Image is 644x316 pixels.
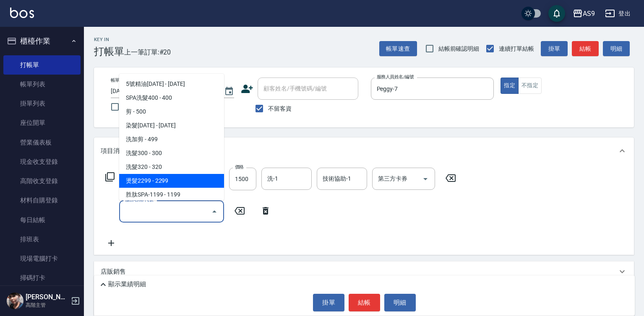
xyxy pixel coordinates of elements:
button: 指定 [501,78,519,94]
a: 現金收支登錄 [3,152,81,171]
label: 服務人員姓名/編號 [377,74,414,80]
p: 高階主管 [26,301,68,309]
button: 掛單 [313,294,344,311]
button: 明細 [384,294,416,311]
a: 每日結帳 [3,210,81,230]
span: 洗髮300 - 300 [119,146,224,160]
button: AS9 [569,5,598,22]
span: 不留客資 [268,104,292,113]
label: 價格 [235,164,244,170]
span: 洗加剪 - 499 [119,132,224,146]
a: 帳單列表 [3,75,81,94]
a: 座位開單 [3,113,81,132]
button: Close [208,205,221,218]
button: Choose date, selected date is 2025-10-04 [219,81,239,101]
p: 顯示業績明細 [108,280,146,289]
a: 打帳單 [3,55,81,75]
a: 營業儀表板 [3,133,81,152]
p: 項目消費 [101,147,126,155]
div: 項目消費 [94,137,634,164]
img: Person [7,293,23,309]
span: 上一筆訂單:#20 [124,47,171,57]
p: 店販銷售 [101,267,126,276]
button: Open [419,172,432,186]
input: YYYY/MM/DD hh:mm [111,84,216,98]
span: SPA洗髮400 - 400 [119,91,224,105]
a: 現場電腦打卡 [3,249,81,268]
div: AS9 [583,8,595,19]
button: 帳單速查 [379,41,417,57]
span: 胜肽SPA-1199 - 1199 [119,188,224,202]
span: 5號精油[DATE] - [DATE] [119,77,224,91]
button: 結帳 [349,294,380,311]
button: 結帳 [572,41,599,57]
h5: [PERSON_NAME] [26,293,68,301]
span: 剪 - 500 [119,105,224,119]
h3: 打帳單 [94,46,124,57]
a: 排班表 [3,230,81,249]
button: 不指定 [518,78,542,94]
img: Logo [10,8,34,18]
label: 帳單日期 [111,77,128,83]
h2: Key In [94,37,124,42]
button: 登出 [602,6,634,21]
button: 明細 [603,41,630,57]
button: save [548,5,565,22]
span: 洗髮320 - 320 [119,160,224,174]
span: 燙髮2299 - 2299 [119,174,224,188]
a: 掃碼打卡 [3,268,81,288]
button: 櫃檯作業 [3,30,81,52]
button: 掛單 [541,41,568,57]
span: 染髮[DATE] - [DATE] [119,119,224,132]
a: 掛單列表 [3,94,81,113]
div: 店販銷售 [94,262,634,282]
a: 材料自購登錄 [3,191,81,210]
span: 連續打單結帳 [499,44,534,53]
span: 結帳前確認明細 [438,44,480,53]
a: 高階收支登錄 [3,171,81,191]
